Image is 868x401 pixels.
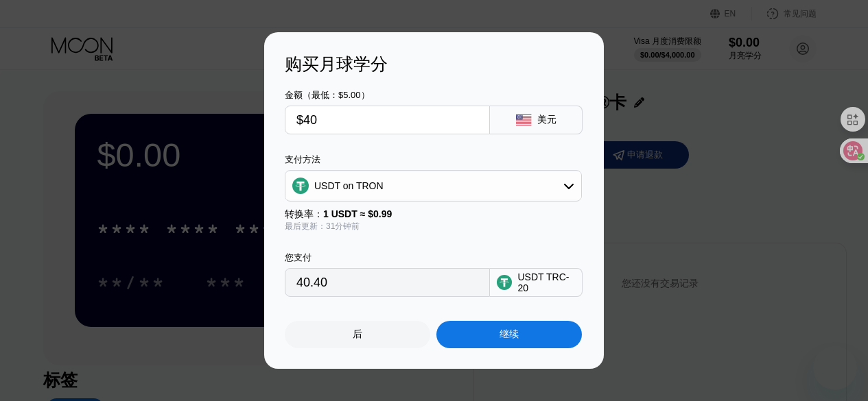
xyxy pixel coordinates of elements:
font: 购买月球学分 [285,54,388,73]
div: USDT on TRON [285,172,581,199]
input: $0.00 [296,106,478,134]
div: 继续 [436,321,582,348]
iframe: 启动消息传送窗口的按钮 [813,346,857,390]
span: 1 USDT ≈ $0.99 [323,208,392,219]
font: 支付方法 [285,154,320,165]
font: 金额（最低：$5.00） [285,90,370,100]
font: 转换率： [285,208,392,219]
div: 后 [285,321,430,348]
font: 继续 [500,328,519,339]
font: 您支付 [285,252,312,263]
div: USDT TRC-20 [517,271,575,293]
font: 最后更新：31分钟前 [285,221,360,231]
font: 后 [353,328,362,339]
font: 美元 [537,114,556,125]
div: USDT on TRON [314,180,384,191]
